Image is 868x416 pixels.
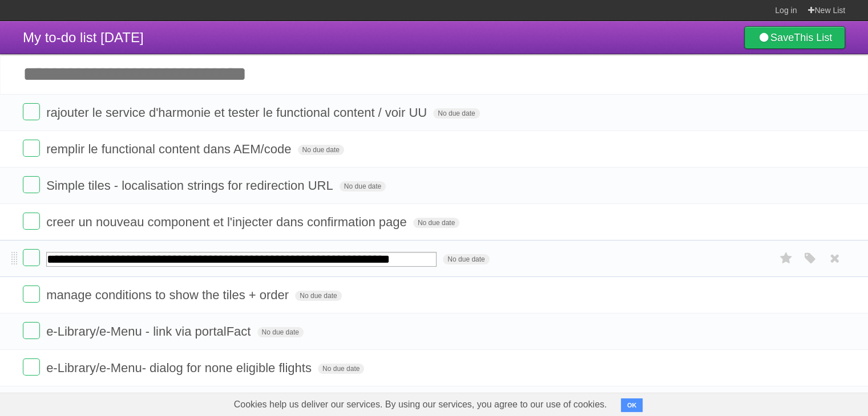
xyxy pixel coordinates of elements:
span: e-Library/e-Menu - link via portalFact [46,324,253,338]
span: No due date [443,254,489,264]
span: remplir le functional content dans AEM/code [46,142,294,156]
span: No due date [257,327,304,337]
span: No due date [413,218,459,228]
span: No due date [318,364,364,374]
span: No due date [295,291,341,301]
span: Simple tiles - localisation strings for redirection URL [46,178,336,193]
span: Cookies help us deliver our services. By using our services, you agree to our use of cookies. [223,393,619,416]
span: No due date [298,145,344,155]
label: Done [23,140,40,157]
span: No due date [433,108,479,119]
label: Done [23,213,40,230]
label: Star task [776,249,797,268]
span: e-Library/e-Menu- dialog for none eligible flights [46,361,314,375]
span: creer un nouveau component et l'injecter dans confirmation page [46,215,410,229]
span: No due date [340,181,386,191]
span: manage conditions to show the tiles + order [46,288,292,302]
a: SaveThis List [744,26,845,49]
label: Done [23,176,40,193]
button: OK [621,398,643,412]
label: Done [23,322,40,339]
span: rajouter le service d'harmonie et tester le functional content / voir UU [46,105,430,120]
b: This List [794,32,832,43]
label: Done [23,103,40,120]
label: Done [23,286,40,303]
label: Done [23,358,40,376]
label: Done [23,249,40,266]
span: My to-do list [DATE] [23,30,144,45]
